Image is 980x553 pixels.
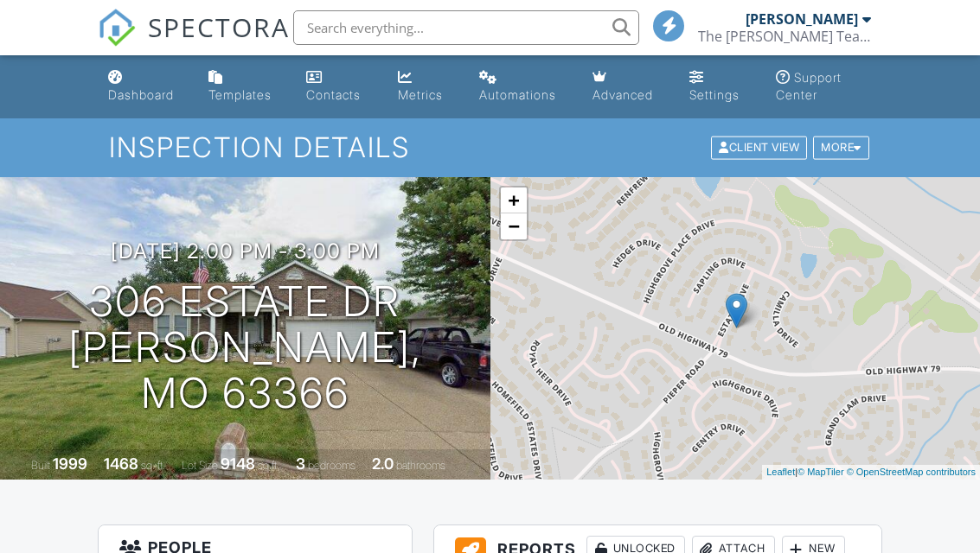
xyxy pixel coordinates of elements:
a: Automations (Basic) [472,62,572,111]
div: 9148 [221,454,255,473]
div: 1468 [104,454,138,473]
a: Leaflet [766,467,795,477]
div: Automations [479,87,556,102]
div: Advanced [592,87,653,102]
a: Settings [682,62,755,111]
a: © MapTiler [797,467,844,477]
span: sq.ft. [258,459,279,472]
div: Dashboard [108,87,174,102]
div: Metrics [398,87,443,102]
div: Settings [689,87,740,102]
span: bathrooms [396,459,445,472]
span: Built [31,459,50,472]
a: Client View [709,140,811,153]
h1: Inspection Details [109,132,871,162]
div: Support Center [776,70,842,102]
span: sq. ft. [141,459,165,472]
a: Templates [202,62,285,111]
div: More [813,137,869,160]
h3: [DATE] 2:00 pm - 3:00 pm [111,239,380,263]
a: Metrics [391,62,458,111]
div: Client View [711,137,807,160]
a: © OpenStreetMap contributors [847,467,976,477]
div: [PERSON_NAME] [746,10,858,28]
img: The Best Home Inspection Software - Spectora [98,9,136,47]
a: Advanced [586,62,669,111]
div: The Chad Borah Team - Pillar to Post [698,28,871,45]
span: SPECTORA [148,9,290,45]
div: 3 [296,454,305,473]
input: Search everything... [293,10,639,45]
a: SPECTORA [98,23,290,60]
a: Dashboard [101,62,188,111]
a: Zoom in [501,188,527,213]
a: Zoom out [501,213,527,239]
div: 2.0 [372,454,394,473]
a: Contacts [299,62,377,111]
h1: 306 Estate Dr [PERSON_NAME], MO 63366 [28,279,463,416]
span: Lot Size [182,459,218,472]
div: Contacts [306,87,361,102]
div: 1999 [53,454,87,473]
a: Support Center [769,62,879,111]
div: | [762,465,980,480]
span: bedrooms [308,459,355,472]
div: Templates [208,87,272,102]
